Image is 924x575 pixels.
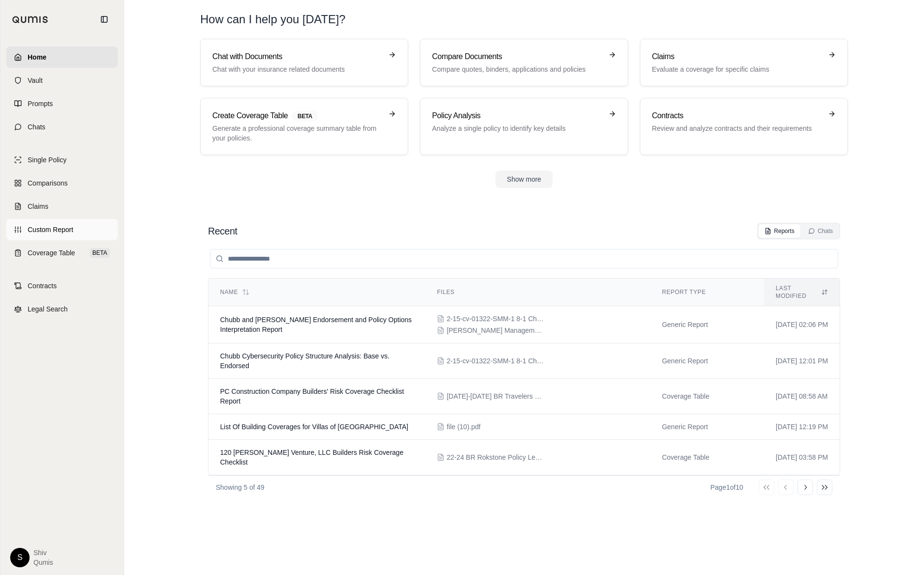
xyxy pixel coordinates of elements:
span: Vault [28,76,43,85]
h3: Claims [652,51,822,62]
span: Custom Report [28,225,73,234]
span: Shiv [33,548,53,558]
td: Generic Report [650,306,764,343]
p: Review and analyze contracts and their requirements [652,124,822,133]
h3: Contracts [652,110,822,122]
button: Reports [759,224,800,238]
h3: Policy Analysis [432,110,602,122]
span: Chubb and Beazley Endorsement and Policy Options Interpretation Report [220,316,412,333]
span: Single Policy [28,155,66,165]
span: List Of Building Coverages for Villas of River Park [220,423,408,431]
p: Generate a professional coverage summary table from your policies. [212,124,382,143]
a: Legal Search [6,298,118,320]
span: Home [28,52,47,62]
span: 22-24 BR Rokstone Policy Lead ROK-22-645.pdf [446,452,543,462]
span: Chubb Cybersecurity Policy Structure Analysis: Base vs. Endorsed [220,352,389,370]
td: Generic Report [650,414,764,440]
td: [DATE] 02:06 PM [764,306,840,343]
div: Chats [808,227,833,235]
span: Qumis [33,558,53,567]
span: 2-15-cv-01322-SMM-1 8-1 Chubb Cyber2.pdf [446,314,543,324]
a: Contracts [6,275,118,296]
p: Showing 5 of 49 [216,482,264,492]
td: Coverage Table [650,379,764,414]
span: Prompts [28,99,53,109]
a: Custom Report [6,219,118,240]
span: file (10).pdf [446,422,480,432]
td: [DATE] 12:19 PM [764,414,840,440]
h1: How can I help you [DATE]? [200,12,848,27]
button: Chats [802,224,839,238]
span: 120 Kindley MF Venture, LLC Builders Risk Coverage Checklist [220,449,403,466]
h2: Recent [208,224,237,238]
th: Report Type [650,279,764,306]
td: [DATE] 12:01 PM [764,343,840,379]
button: Show more [495,171,553,188]
span: Chats [28,122,46,132]
p: Analyze a single policy to identify key details [432,124,602,133]
td: [DATE] 08:58 AM [764,379,840,414]
h3: Chat with Documents [212,51,382,62]
a: Prompts [6,93,118,114]
span: 2-15-cv-01322-SMM-1 8-1 Chubb Cyber2.pdf [446,356,543,366]
a: Chat with DocumentsChat with your insurance related documents [200,39,408,86]
a: Coverage TableBETA [6,242,118,264]
p: Chat with your insurance related documents [212,64,382,74]
button: Collapse sidebar [96,12,112,27]
div: S [10,548,30,567]
a: ContractsReview and analyze contracts and their requirements [640,98,848,155]
span: Coverage Table [28,248,75,258]
td: [DATE] 03:58 PM [764,440,840,475]
p: Compare quotes, binders, applications and policies [432,64,602,74]
td: Coverage Table [650,440,764,475]
span: Contracts [28,281,57,291]
a: Comparisons [6,172,118,194]
div: Page 1 of 10 [710,482,743,492]
div: Reports [765,227,795,235]
span: Comparisons [28,178,67,188]
span: 2024-2026 BR Travelers Policy QT-660-6T156565-TIL-24.pdf [446,391,543,401]
span: BETA [90,248,110,258]
span: Claims [28,202,48,211]
div: Last modified [776,284,828,300]
span: Legal Search [28,304,68,314]
a: Claims [6,196,118,217]
th: Files [425,279,650,306]
a: Chats [6,116,118,138]
p: Evaluate a coverage for specific claims [652,64,822,74]
a: Policy AnalysisAnalyze a single policy to identify key details [420,98,628,155]
span: PC Construction Company Builders' Risk Coverage Checklist Report [220,388,404,405]
span: Beazley Management Liability.pdf [446,326,543,335]
span: BETA [292,111,318,122]
a: Vault [6,70,118,91]
div: Name [220,288,414,296]
a: Home [6,47,118,68]
img: Qumis Logo [12,16,48,23]
a: Single Policy [6,149,118,171]
h3: Compare Documents [432,51,602,62]
a: Create Coverage TableBETAGenerate a professional coverage summary table from your policies. [200,98,408,155]
td: Generic Report [650,343,764,379]
a: ClaimsEvaluate a coverage for specific claims [640,39,848,86]
h3: Create Coverage Table [212,110,382,122]
a: Compare DocumentsCompare quotes, binders, applications and policies [420,39,628,86]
